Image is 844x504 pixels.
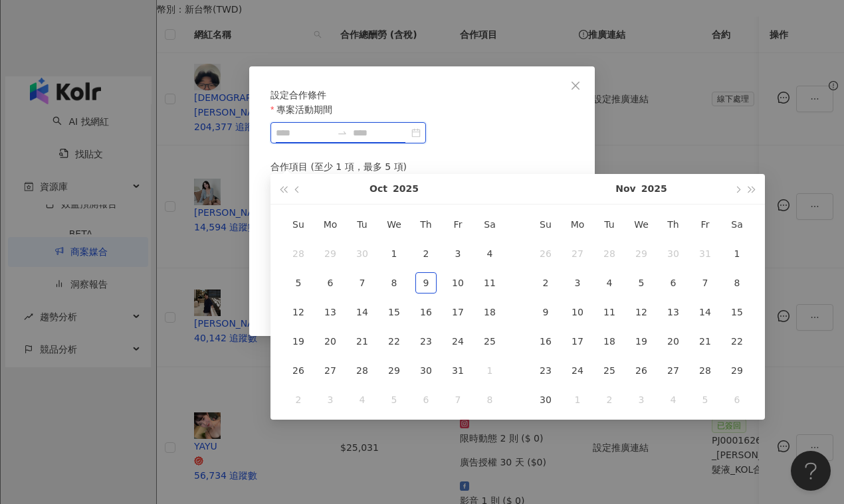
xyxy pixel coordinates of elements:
[689,268,721,297] td: 2025-11-07
[378,327,410,356] td: 2025-10-22
[474,239,506,268] td: 2025-10-04
[282,385,314,414] td: 2025-11-02
[270,159,574,174] div: 合作項目 (至少 1 項，最多 5 項)
[415,360,437,381] div: 30
[562,210,593,239] th: Mo
[689,356,721,385] td: 2025-11-28
[352,331,373,352] div: 21
[599,272,620,294] div: 4
[415,331,437,352] div: 23
[352,301,373,323] div: 14
[625,356,657,385] td: 2025-11-26
[415,389,437,410] div: 6
[415,301,437,323] div: 16
[346,385,378,414] td: 2025-11-04
[567,331,588,352] div: 17
[276,126,332,140] input: 專案活動期間
[474,327,506,356] td: 2025-10-25
[369,174,387,204] button: Oct
[599,389,620,410] div: 2
[346,239,378,268] td: 2025-09-30
[625,239,657,268] td: 2025-10-29
[599,243,620,264] div: 28
[599,301,620,323] div: 11
[562,239,593,268] td: 2025-10-27
[567,301,588,323] div: 10
[726,331,748,352] div: 22
[288,272,309,294] div: 5
[530,210,562,239] th: Su
[721,327,753,356] td: 2025-11-22
[530,327,562,356] td: 2025-11-16
[530,239,562,268] td: 2025-10-26
[726,301,748,323] div: 15
[314,297,346,327] td: 2025-10-13
[378,210,410,239] th: We
[625,297,657,327] td: 2025-11-12
[346,268,378,297] td: 2025-10-07
[410,327,442,356] td: 2025-10-23
[282,239,314,268] td: 2025-09-28
[567,389,588,410] div: 1
[383,301,405,323] div: 15
[593,268,625,297] td: 2025-11-04
[346,210,378,239] th: Tu
[625,268,657,297] td: 2025-11-05
[442,239,474,268] td: 2025-10-03
[625,327,657,356] td: 2025-11-19
[721,239,753,268] td: 2025-11-01
[694,360,716,381] div: 28
[562,297,593,327] td: 2025-11-10
[320,301,341,323] div: 13
[631,331,652,352] div: 19
[474,268,506,297] td: 2025-10-11
[721,385,753,414] td: 2025-12-06
[689,239,721,268] td: 2025-10-31
[663,360,684,381] div: 27
[599,360,620,381] div: 25
[447,360,469,381] div: 31
[657,327,689,356] td: 2025-11-20
[535,331,556,352] div: 16
[288,331,309,352] div: 19
[352,243,373,264] div: 30
[410,297,442,327] td: 2025-10-16
[535,272,556,294] div: 2
[593,327,625,356] td: 2025-11-18
[631,243,652,264] div: 29
[282,210,314,239] th: Su
[410,385,442,414] td: 2025-11-06
[657,356,689,385] td: 2025-11-27
[726,389,748,410] div: 6
[314,268,346,297] td: 2025-10-06
[694,301,716,323] div: 14
[721,356,753,385] td: 2025-11-29
[625,385,657,414] td: 2025-12-03
[593,385,625,414] td: 2025-12-02
[535,360,556,381] div: 23
[562,356,593,385] td: 2025-11-24
[631,272,652,294] div: 5
[346,297,378,327] td: 2025-10-14
[694,331,716,352] div: 21
[288,243,309,264] div: 28
[474,297,506,327] td: 2025-10-18
[663,389,684,410] div: 4
[288,301,309,323] div: 12
[270,102,342,117] label: 專案活動期間
[593,356,625,385] td: 2025-11-25
[282,297,314,327] td: 2025-10-12
[530,268,562,297] td: 2025-11-02
[410,268,442,297] td: 2025-10-09
[663,331,684,352] div: 20
[657,297,689,327] td: 2025-11-13
[721,210,753,239] th: Sa
[479,272,500,294] div: 11
[474,385,506,414] td: 2025-11-08
[320,331,341,352] div: 20
[378,268,410,297] td: 2025-10-08
[562,268,593,297] td: 2025-11-03
[694,272,716,294] div: 7
[415,272,437,294] div: 9
[479,360,500,381] div: 1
